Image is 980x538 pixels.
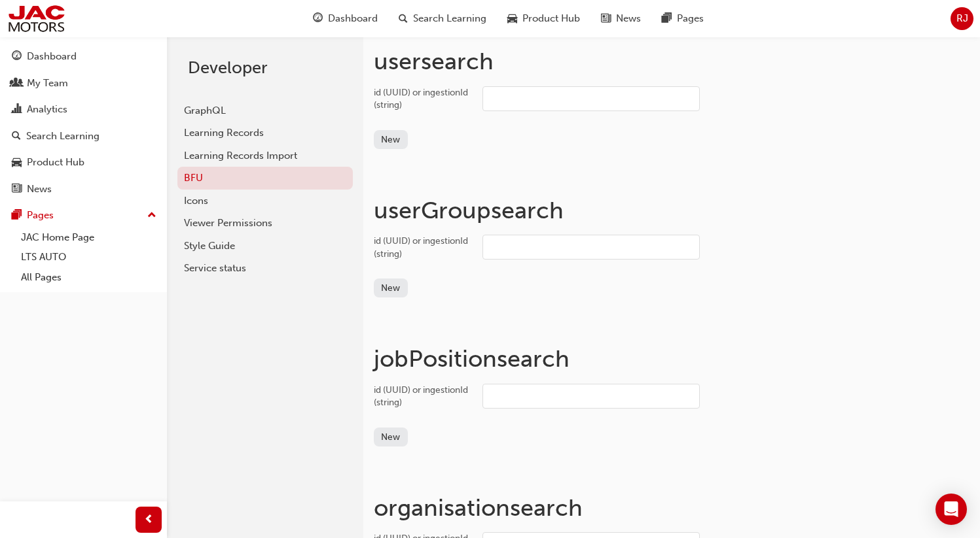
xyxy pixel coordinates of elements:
[616,11,641,26] span: News
[184,216,346,231] div: Viewer Permissions
[5,124,162,148] a: Search Learning
[482,86,700,111] input: id (UUID) or ingestionId (string)
[27,102,67,117] div: Analytics
[651,5,714,32] a: pages-iconPages
[144,512,154,528] span: prev-icon
[374,278,408,297] button: New
[601,10,611,27] span: news-icon
[27,182,52,197] div: News
[374,494,970,522] h1: organisation search
[184,126,346,141] div: Learning Records
[27,155,84,170] div: Product Hub
[184,261,346,276] div: Service status
[27,49,77,64] div: Dashboard
[188,58,342,78] h2: Developer
[16,267,162,288] a: All Pages
[26,129,100,144] div: Search Learning
[27,76,68,91] div: My Team
[177,122,353,144] a: Learning Records
[16,247,162,267] a: LTS AUTO
[147,207,156,224] span: up-icon
[5,42,162,203] button: DashboardMy TeamAnalyticsSearch LearningProduct HubNews
[177,99,353,122] a: GraphQL
[302,5,388,32] a: guage-iconDashboard
[12,51,22,63] span: guage-icon
[12,104,22,116] span: chart-icon
[27,208,54,223] div: Pages
[956,11,968,26] span: RJ
[374,47,970,76] h1: user search
[313,10,323,27] span: guage-icon
[5,203,162,227] button: Pages
[177,190,353,212] a: Icons
[388,5,497,32] a: search-iconSearch Learning
[5,44,162,69] a: Dashboard
[497,5,590,32] a: car-iconProduct Hub
[374,196,970,225] h1: userGroup search
[184,239,346,254] div: Style Guide
[951,7,973,30] button: RJ
[177,167,353,190] a: BFU
[7,4,66,33] img: jac-portal
[12,184,22,195] span: news-icon
[399,10,408,27] span: search-icon
[507,10,517,27] span: car-icon
[184,103,346,118] div: GraphQL
[413,11,486,26] span: Search Learning
[5,97,162,122] a: Analytics
[177,144,353,167] a: Learning Records Import
[482,384,700,409] input: id (UUID) or ingestionId (string)
[12,78,22,90] span: people-icon
[374,235,472,260] div: id (UUID) or ingestionId (string)
[5,71,162,95] a: My Team
[374,345,970,373] h1: jobPosition search
[12,210,22,222] span: pages-icon
[374,428,408,446] button: New
[935,494,967,525] div: Open Intercom Messenger
[482,235,700,260] input: id (UUID) or ingestionId (string)
[522,11,580,26] span: Product Hub
[184,193,346,209] div: Icons
[374,384,472,409] div: id (UUID) or ingestionId (string)
[16,227,162,248] a: JAC Home Page
[677,11,704,26] span: Pages
[177,212,353,235] a: Viewer Permissions
[12,131,21,143] span: search-icon
[374,86,472,112] div: id (UUID) or ingestionId (string)
[177,257,353,280] a: Service status
[5,177,162,201] a: News
[12,157,22,169] span: car-icon
[328,11,378,26] span: Dashboard
[177,235,353,258] a: Style Guide
[374,130,408,149] button: New
[662,10,672,27] span: pages-icon
[184,148,346,163] div: Learning Records Import
[590,5,651,32] a: news-iconNews
[5,150,162,175] a: Product Hub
